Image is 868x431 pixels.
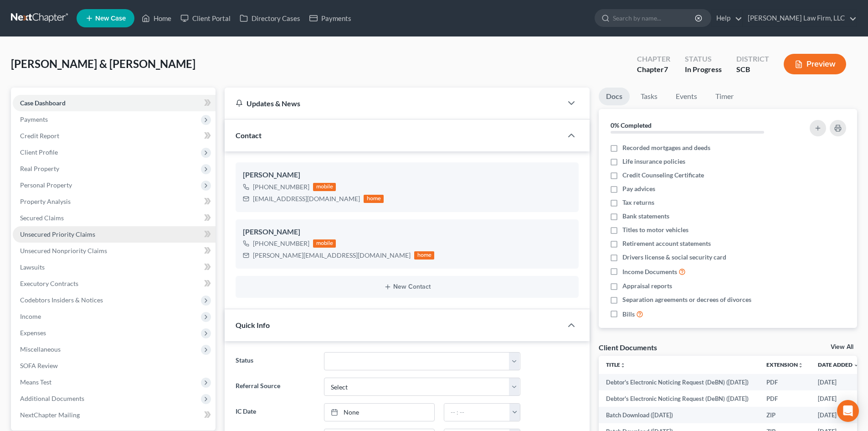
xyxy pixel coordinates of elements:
span: Quick Info [236,321,270,329]
span: NextChapter Mailing [20,411,80,419]
a: SOFA Review [13,358,216,374]
span: Personal Property [20,181,72,189]
td: [DATE] [811,407,866,423]
div: Open Intercom Messenger [837,400,859,422]
span: Tax returns [622,198,654,207]
span: Bills [622,310,635,319]
i: unfold_more [620,363,626,368]
span: Credit Report [20,132,59,140]
span: Pay advices [622,184,655,193]
a: Case Dashboard [13,95,216,111]
a: Events [668,88,704,105]
a: Titleunfold_more [606,361,626,368]
div: [EMAIL_ADDRESS][DOMAIN_NAME] [253,194,360,203]
td: PDF [759,390,811,407]
span: Case Dashboard [20,99,66,107]
input: -- : -- [444,404,510,421]
i: expand_more [853,363,859,368]
span: Payments [20,115,48,123]
td: ZIP [759,407,811,423]
a: Directory Cases [235,10,305,26]
input: Search by name... [613,10,696,26]
a: Lawsuits [13,259,216,275]
div: home [414,251,434,260]
span: Secured Claims [20,214,64,222]
a: Timer [708,88,741,105]
span: Separation agreements or decrees of divorces [622,295,751,304]
a: NextChapter Mailing [13,407,216,423]
a: Credit Report [13,128,216,144]
span: Life insurance policies [622,157,685,166]
span: Titles to motor vehicles [622,225,688,234]
a: Unsecured Nonpriority Claims [13,243,216,259]
span: Means Test [20,378,51,386]
a: Tasks [633,88,665,105]
div: mobile [313,183,336,191]
span: 7 [664,65,668,73]
span: SOFA Review [20,362,58,369]
div: [PERSON_NAME] [243,170,571,181]
span: Credit Counseling Certificate [622,171,704,180]
span: Executory Contracts [20,280,78,287]
span: Expenses [20,329,46,337]
div: Client Documents [599,343,657,352]
span: Income Documents [622,267,677,276]
i: unfold_more [798,363,803,368]
a: Property Analysis [13,193,216,210]
div: Chapter [637,54,670,64]
a: Docs [599,88,630,105]
div: District [736,54,769,64]
a: Client Portal [176,10,235,26]
td: [DATE] [811,374,866,390]
a: Executory Contracts [13,275,216,292]
a: [PERSON_NAME] Law Firm, LLC [743,10,857,26]
div: SCB [736,64,769,75]
span: Retirement account statements [622,239,711,248]
span: Income [20,312,41,320]
a: Unsecured Priority Claims [13,226,216,243]
label: IC Date [231,403,319,421]
label: Status [231,352,319,370]
div: [PERSON_NAME][EMAIL_ADDRESS][DOMAIN_NAME] [253,251,411,260]
div: [PHONE_NUMBER] [253,182,309,192]
div: mobile [313,239,336,248]
div: In Progress [685,64,722,75]
span: Recorded mortgages and deeds [622,143,710,152]
a: Help [712,10,742,26]
span: [PERSON_NAME] & [PERSON_NAME] [11,57,195,70]
span: Unsecured Priority Claims [20,230,95,238]
div: Status [685,54,722,64]
a: None [324,404,434,421]
span: Unsecured Nonpriority Claims [20,247,107,254]
a: Home [137,10,176,26]
div: [PERSON_NAME] [243,227,571,238]
span: Lawsuits [20,263,45,271]
div: home [364,195,384,203]
span: Appraisal reports [622,281,672,291]
span: Bank statements [622,212,669,221]
span: Contact [236,131,262,140]
div: Chapter [637,64,670,75]
a: Date Added expand_more [818,361,859,368]
a: Extensionunfold_more [766,361,803,368]
button: Preview [784,54,846,74]
span: Property Analysis [20,197,71,205]
a: Secured Claims [13,210,216,226]
span: Additional Documents [20,395,84,402]
td: Debtor's Electronic Noticing Request (DeBN) ([DATE]) [599,374,759,390]
span: New Case [95,15,126,22]
a: View All [831,344,853,350]
td: Batch Download ([DATE]) [599,407,759,423]
span: Miscellaneous [20,345,61,353]
span: Codebtors Insiders & Notices [20,296,103,304]
label: Referral Source [231,378,319,396]
span: Real Property [20,165,59,172]
td: Debtor's Electronic Noticing Request (DeBN) ([DATE]) [599,390,759,407]
span: Client Profile [20,148,58,156]
a: Payments [305,10,356,26]
td: [DATE] [811,390,866,407]
div: Updates & News [236,99,551,108]
strong: 0% Completed [611,121,652,129]
button: New Contact [243,283,571,291]
td: PDF [759,374,811,390]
